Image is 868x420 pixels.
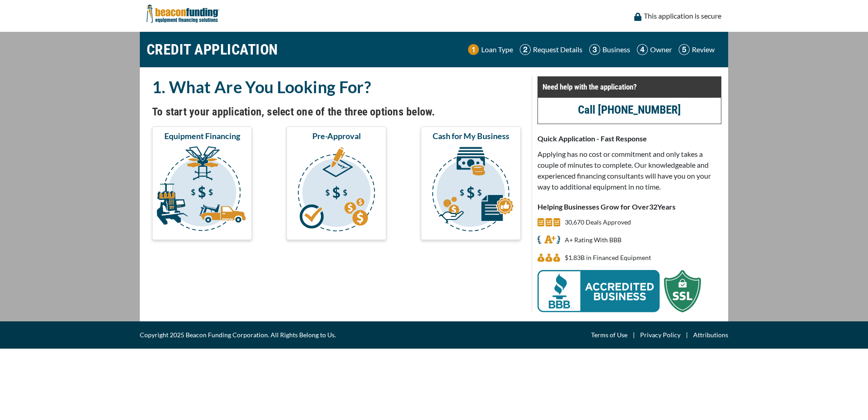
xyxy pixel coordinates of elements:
[542,81,716,92] p: Need help with the application?
[538,133,721,144] p: Quick Application - Fast Response
[649,202,657,211] span: 32
[538,149,721,192] p: Applying has no cost or commitment and only takes a couple of minutes to complete. Our knowledgea...
[423,145,519,236] img: Cash for My Business
[627,330,640,340] span: |
[147,36,278,63] h1: CREDIT APPLICATION
[565,252,651,263] p: $1,832,768,590 in Financed Equipment
[565,235,621,245] p: A+ Rating With BBB
[591,330,627,340] a: Terms of Use
[589,44,600,55] img: Step 3
[152,126,252,240] button: Equipment Financing
[152,104,521,120] h4: To start your application, select one of the three options below.
[681,330,693,340] span: |
[538,270,701,312] img: BBB Acredited Business and SSL Protection
[312,130,361,141] span: Pre-Approval
[520,44,531,55] img: Step 2
[637,44,648,55] img: Step 4
[692,44,715,55] p: Review
[640,330,681,340] a: Privacy Policy
[634,13,641,21] img: lock icon to convery security
[693,330,728,340] a: Attributions
[288,145,385,236] img: Pre-Approval
[152,76,521,97] h2: 1. What Are You Looking For?
[650,44,672,55] p: Owner
[578,103,681,116] a: Call [PHONE_NUMBER]
[421,126,521,240] button: Cash for My Business
[644,10,721,21] p: This application is secure
[154,145,250,236] img: Equipment Financing
[679,44,690,55] img: Step 5
[286,126,386,240] button: Pre-Approval
[602,44,630,55] p: Business
[481,44,513,55] p: Loan Type
[433,130,509,141] span: Cash for My Business
[164,130,240,141] span: Equipment Financing
[533,44,582,55] p: Request Details
[565,217,631,228] p: 30,670 Deals Approved
[468,44,479,55] img: Step 1
[538,201,721,212] p: Helping Businesses Grow for Over Years
[140,330,336,340] span: Copyright 2025 Beacon Funding Corporation. All Rights Belong to Us.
